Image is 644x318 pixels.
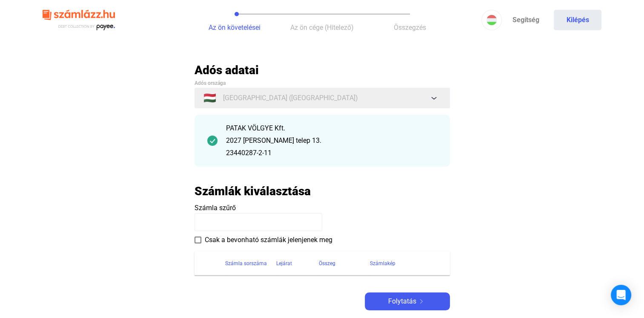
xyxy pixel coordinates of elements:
button: HU [481,10,502,30]
button: Folytatásarrow-right-white [365,292,450,310]
span: Csak a bevonható számlák jelenjenek meg [205,235,332,245]
span: Számla szűrő [195,204,236,212]
button: Kilépés [554,10,601,30]
div: Lejárat [276,258,292,269]
div: Számlakép [370,258,440,269]
span: Összegzés [394,23,426,32]
div: Open Intercom Messenger [611,285,631,305]
h2: Adós adatai [195,63,450,78]
h2: Számlák kiválasztása [195,184,311,199]
span: Az ön követelései [209,23,260,32]
div: Lejárat [276,258,319,269]
div: Összeg [319,258,335,269]
a: Segítség [502,10,550,30]
button: 🇭🇺[GEOGRAPHIC_DATA] ([GEOGRAPHIC_DATA]) [195,88,450,108]
img: szamlazzhu-logo [43,6,115,34]
span: Az ön cége (Hitelező) [290,23,354,32]
div: Számla sorszáma [225,258,267,269]
div: Számlakép [370,258,395,269]
div: 2027 [PERSON_NAME] telep 13. [226,136,437,146]
div: 23440287-2-11 [226,148,437,158]
img: HU [487,15,497,25]
img: arrow-right-white [416,299,426,304]
span: Adós országa [195,80,226,86]
div: PATAK VÖLGYE Kft. [226,123,437,133]
span: Folytatás [388,296,416,306]
span: 🇭🇺 [203,93,216,103]
img: checkmark-darker-green-circle [207,136,218,146]
div: Számla sorszáma [225,258,276,269]
div: Összeg [319,258,370,269]
span: [GEOGRAPHIC_DATA] ([GEOGRAPHIC_DATA]) [223,93,358,103]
